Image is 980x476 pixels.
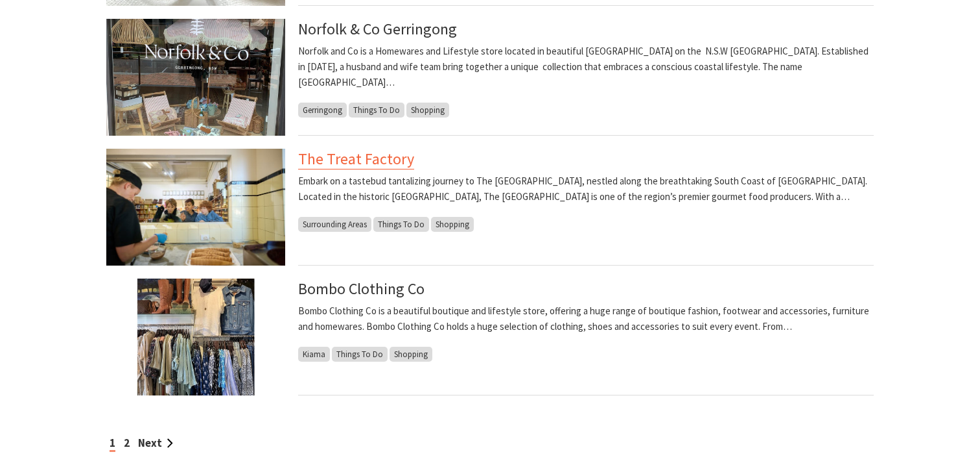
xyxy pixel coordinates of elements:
span: Surrounding Areas [298,217,371,232]
span: Things To Do [349,103,404,118]
a: Bombo Clothing Co [298,279,425,299]
span: Things To Do [373,217,429,232]
p: Embark on a tastebud tantalizing journey to The [GEOGRAPHIC_DATA], nestled along the breathtaking... [298,173,874,205]
span: Gerringong [298,103,347,118]
a: Next [138,436,173,450]
a: The Treat Factory [298,149,414,169]
span: Shopping [390,347,432,362]
span: Things To Do [332,347,388,362]
span: Kiama [298,347,330,362]
p: Norfolk and Co is a Homewares and Lifestyle store located in beautiful [GEOGRAPHIC_DATA] on the N... [298,44,874,90]
img: Children watching chocolatier working at The Treat Factory [106,149,285,266]
a: 2 [124,436,130,450]
span: Shopping [431,217,474,232]
p: Bombo Clothing Co is a beautiful boutique and lifestyle store, offering a huge range of boutique ... [298,303,874,334]
span: Shopping [406,103,449,118]
span: 1 [110,436,115,452]
a: Norfolk & Co Gerringong [298,19,457,39]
